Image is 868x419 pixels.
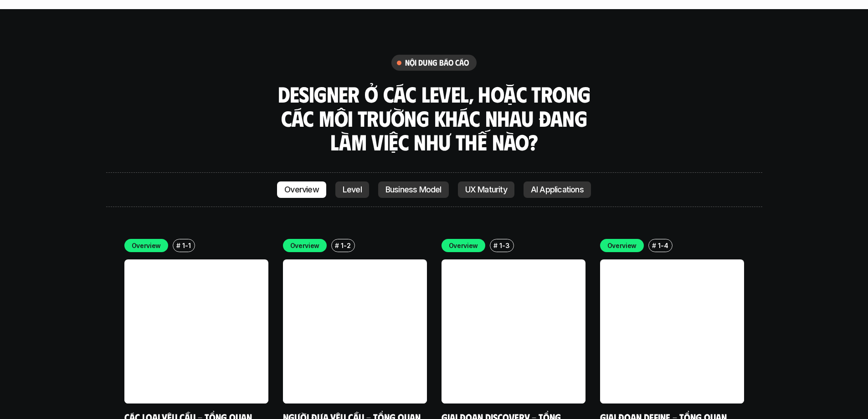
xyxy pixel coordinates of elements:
[277,181,326,198] a: Overview
[275,82,594,154] h3: Designer ở các level, hoặc trong các môi trường khác nhau đang làm việc như thế nào?
[531,185,584,194] p: AI Applications
[652,242,656,249] h6: #
[458,181,514,198] a: UX Maturity
[524,181,591,198] a: AI Applications
[378,181,449,198] a: Business Model
[493,242,498,249] h6: #
[290,241,320,250] p: Overview
[335,242,339,249] h6: #
[335,181,369,198] a: Level
[132,241,161,250] p: Overview
[385,185,442,194] p: Business Model
[607,241,637,250] p: Overview
[499,241,509,250] p: 1-3
[449,241,478,250] p: Overview
[341,241,350,250] p: 1-2
[465,185,507,194] p: UX Maturity
[343,185,362,194] p: Level
[176,242,180,249] h6: #
[284,185,319,194] p: Overview
[182,241,190,250] p: 1-1
[658,241,668,250] p: 1-4
[405,57,469,68] h6: nội dung báo cáo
